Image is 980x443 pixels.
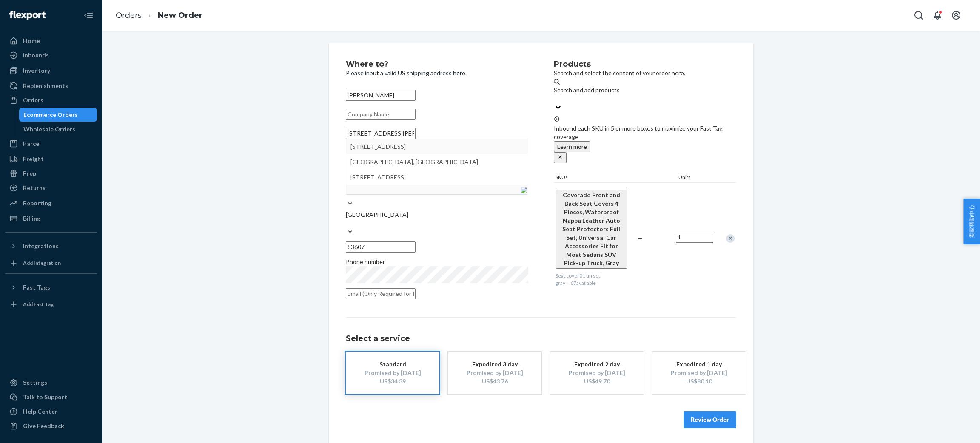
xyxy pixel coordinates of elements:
a: Freight [5,152,97,166]
button: close [554,152,567,163]
div: Inventory [23,66,50,75]
h2: Products [554,60,736,69]
a: Home [5,34,97,48]
div: Home [23,37,40,45]
div: Ecommerce Orders [23,111,78,119]
h1: Select a service [346,335,736,343]
input: Search and add products [554,94,555,103]
a: Parcel [5,137,97,151]
h2: Where to? [346,60,528,69]
a: Orders [5,94,97,107]
a: Settings [5,376,97,389]
div: SKUs [554,173,677,182]
input: ZIP Code [346,241,416,253]
div: [STREET_ADDRESS] [350,139,524,154]
span: Phone number [346,258,385,265]
div: Promised by [DATE] [461,369,529,377]
span: Coverado Front and Back Seat Covers 4 Pieces, Waterproof Nappa Leather Auto Seat Protectors Full ... [562,191,620,267]
span: — [638,234,643,241]
div: Standard [359,360,427,369]
button: Close Navigation [80,7,97,24]
div: Remove Item [726,234,735,243]
div: Promised by [DATE] [359,369,427,377]
div: Add Fast Tag [23,301,54,308]
div: Help Center [23,407,57,416]
div: [GEOGRAPHIC_DATA], [GEOGRAPHIC_DATA] [350,154,524,170]
img: [object%20Module] [521,187,527,193]
input: Company Name [346,109,416,120]
button: Expedited 1 dayPromised by [DATE]US$80.10 [652,352,746,394]
a: Inventory [5,64,97,77]
div: Wholesale Orders [23,125,75,133]
input: Email (Only Required for International) [346,288,416,299]
button: Expedited 3 dayPromised by [DATE]US$43.76 [448,352,541,394]
button: Open account menu [948,7,965,24]
div: Replenishments [23,82,68,90]
div: [STREET_ADDRESS] [350,170,524,185]
div: Orders [23,96,43,105]
div: [GEOGRAPHIC_DATA] [346,210,528,219]
span: Seat cover01 un set-gray [556,273,602,286]
button: Learn more [554,141,590,152]
a: Replenishments [5,79,97,93]
div: Promised by [DATE] [563,369,631,377]
a: Billing [5,212,97,225]
button: Give Feedback [5,419,97,433]
a: Reporting [5,196,97,210]
button: Expedited 2 dayPromised by [DATE]US$49.70 [550,352,644,394]
div: Integrations [23,242,59,250]
a: Add Fast Tag [5,298,97,311]
div: Expedited 2 day [563,360,631,369]
div: Settings [23,378,47,387]
div: Parcel [23,139,41,148]
input: [US_STATE] [346,191,347,199]
div: Expedited 1 day [665,360,733,369]
div: US$49.70 [563,377,631,386]
div: US$34.39 [359,377,427,386]
a: Wholesale Orders [19,122,97,136]
button: Coverado Front and Back Seat Covers 4 Pieces, Waterproof Nappa Leather Auto Seat Protectors Full ... [556,190,627,269]
div: Freight [23,155,44,163]
div: Inbounds [23,51,49,60]
div: US$43.76 [461,377,529,386]
a: Returns [5,181,97,195]
input: [GEOGRAPHIC_DATA] [346,219,347,227]
a: Talk to Support [5,390,97,404]
div: US$80.10 [665,377,733,386]
a: Orders [116,11,142,20]
a: Help Center [5,405,97,418]
div: Billing [23,214,40,223]
div: Expedited 3 day [461,360,529,369]
ol: breadcrumbs [109,3,209,28]
div: Promised by [DATE] [665,369,733,377]
button: StandardPromised by [DATE]US$34.39 [346,352,439,394]
input: Quantity [676,232,713,243]
span: 67 available [570,280,596,286]
button: Open notifications [929,7,946,24]
input: [STREET_ADDRESS][GEOGRAPHIC_DATA], [GEOGRAPHIC_DATA][STREET_ADDRESS] [346,128,416,139]
a: New Order [158,11,202,20]
div: Reporting [23,199,51,207]
a: Prep [5,167,97,180]
button: Review Order [684,411,736,428]
div: Add Integration [23,259,61,267]
button: 卖家帮助中心 [963,199,980,244]
p: Search and select the content of your order here. [554,69,736,77]
a: Inbounds [5,48,97,62]
input: First & Last Name [346,90,416,101]
button: Fast Tags [5,281,97,294]
button: Integrations [5,239,97,253]
div: Talk to Support [23,393,67,401]
div: Prep [23,169,36,178]
button: Open Search Box [910,7,927,24]
div: Fast Tags [23,283,50,292]
div: Inbound each SKU in 5 or more boxes to maximize your Fast Tag coverage [554,116,736,163]
img: Flexport logo [9,11,46,20]
a: Ecommerce Orders [19,108,97,122]
div: Give Feedback [23,422,64,430]
div: Returns [23,184,46,192]
p: Please input a valid US shipping address here. [346,69,528,77]
div: Search and add products [554,86,736,94]
a: Add Integration [5,256,97,270]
